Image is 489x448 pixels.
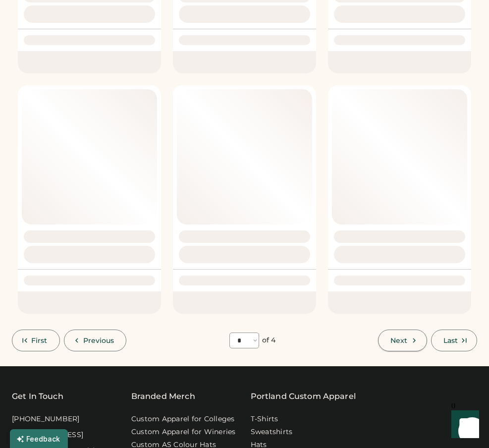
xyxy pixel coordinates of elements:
[442,403,485,446] iframe: Front Chat
[131,427,236,437] a: Custom Apparel for Wineries
[262,336,275,345] div: of 4
[12,414,80,424] div: [PHONE_NUMBER]
[251,391,356,402] a: Portland Custom Apparel
[390,337,407,344] span: Next
[131,391,195,402] div: Branded Merch
[131,414,235,424] a: Custom Apparel for Colleges
[64,330,127,351] button: Previous
[31,337,48,344] span: First
[431,330,477,351] button: Last
[83,337,114,344] span: Previous
[378,330,427,351] button: Next
[251,427,293,437] a: Sweatshirts
[443,337,458,344] span: Last
[251,414,278,424] a: T-Shirts
[12,330,60,351] button: First
[12,391,63,402] div: Get In Touch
